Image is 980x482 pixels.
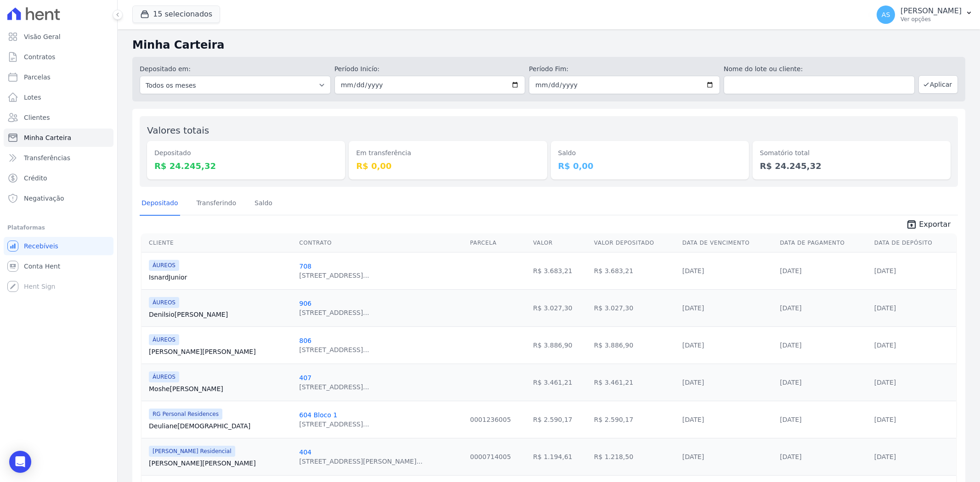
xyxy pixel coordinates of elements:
button: AS [PERSON_NAME] Ver opções [869,2,980,28]
span: ÁUREOS [149,371,179,382]
a: [PERSON_NAME][PERSON_NAME] [149,459,292,468]
dt: Somatório total [760,148,943,158]
a: Transferências [4,149,113,167]
a: [DATE] [874,379,896,386]
th: Valor [529,234,590,252]
span: AS [882,11,890,18]
td: R$ 2.590,17 [529,401,590,438]
a: [DATE] [874,416,896,423]
a: Parcelas [4,68,113,86]
a: 0001236005 [470,416,511,423]
a: Saldo [253,192,274,216]
a: [DATE] [682,416,704,423]
a: 404 [299,448,312,456]
div: [STREET_ADDRESS]... [299,345,369,354]
a: 0000714005 [470,453,511,460]
a: [DATE] [874,342,896,349]
button: 15 selecionados [132,6,220,23]
span: RG Personal Residences [149,409,222,420]
label: Depositado em: [140,65,191,73]
span: ÁUREOS [149,334,179,345]
p: Ver opções [901,16,962,23]
a: 604 Bloco 1 [299,411,337,419]
a: [DATE] [874,304,896,312]
a: [DATE] [682,379,704,386]
a: Visão Geral [4,28,113,46]
td: R$ 3.886,90 [590,326,679,364]
a: [DATE] [874,267,896,275]
dd: R$ 24.245,32 [760,160,943,172]
span: Minha Carteira [24,133,71,142]
span: ÁUREOS [149,297,179,308]
td: R$ 3.683,21 [529,252,590,289]
th: Parcela [466,234,529,252]
dd: R$ 24.245,32 [154,160,338,172]
a: [DATE] [682,304,704,312]
a: [DATE] [682,342,704,349]
span: Clientes [24,113,50,122]
td: R$ 1.218,50 [590,438,679,475]
a: Transferindo [195,192,238,216]
td: R$ 3.886,90 [529,326,590,364]
a: Deuliane[DEMOGRAPHIC_DATA] [149,421,292,431]
a: 708 [299,263,312,270]
a: Conta Hent [4,257,113,275]
div: [STREET_ADDRESS]... [299,420,369,429]
a: [DATE] [780,304,801,312]
dt: Depositado [154,148,338,158]
a: [DATE] [780,379,801,386]
span: Negativação [24,194,64,203]
label: Valores totais [147,125,209,136]
a: Contratos [4,48,113,66]
span: Lotes [24,93,41,102]
div: Plataformas [7,222,110,233]
span: Crédito [24,174,47,183]
a: [DATE] [874,453,896,460]
span: Recebíveis [24,241,58,251]
a: Lotes [4,88,113,106]
a: [DATE] [780,342,801,349]
td: R$ 2.590,17 [590,401,679,438]
th: Valor Depositado [590,234,679,252]
label: Nome do lote ou cliente: [724,64,915,74]
th: Cliente [142,234,295,252]
dt: Em transferência [356,148,539,158]
h2: Minha Carteira [132,37,965,53]
a: Clientes [4,108,113,127]
a: Negativação [4,189,113,207]
th: Data de Vencimento [679,234,776,252]
i: unarchive [906,219,917,230]
div: Open Intercom Messenger [9,451,31,473]
span: [PERSON_NAME] Residencial [149,446,235,457]
dt: Saldo [558,148,742,158]
span: Exportar [919,219,951,230]
td: R$ 3.461,21 [529,364,590,401]
th: Contrato [295,234,466,252]
p: [PERSON_NAME] [901,6,962,16]
a: 806 [299,337,312,344]
a: 407 [299,374,312,381]
a: 906 [299,300,312,307]
td: R$ 3.027,30 [590,289,679,326]
label: Período Inicío: [334,64,526,74]
a: [DATE] [682,267,704,275]
a: Crédito [4,169,113,187]
a: [DATE] [780,416,801,423]
span: Transferências [24,153,70,163]
div: [STREET_ADDRESS]... [299,382,369,392]
span: Parcelas [24,73,51,82]
td: R$ 3.027,30 [529,289,590,326]
dd: R$ 0,00 [356,160,539,172]
span: ÁUREOS [149,260,179,271]
span: Visão Geral [24,32,61,41]
a: Depositado [140,192,180,216]
a: [PERSON_NAME][PERSON_NAME] [149,347,292,356]
th: Data de Depósito [871,234,956,252]
span: Conta Hent [24,262,60,271]
label: Período Fim: [529,64,720,74]
td: R$ 3.461,21 [590,364,679,401]
th: Data de Pagamento [776,234,870,252]
td: R$ 1.194,61 [529,438,590,475]
a: IsnardJunior [149,273,292,282]
a: Denilsio[PERSON_NAME] [149,310,292,319]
